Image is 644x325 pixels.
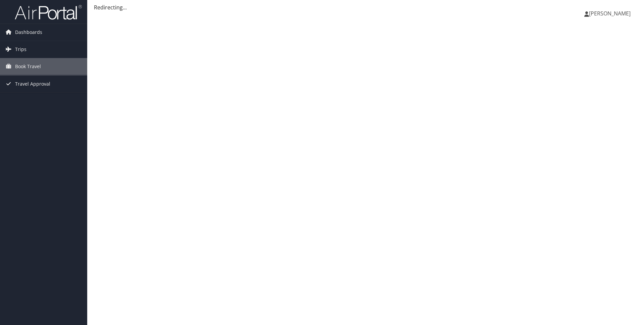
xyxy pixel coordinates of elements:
[15,4,82,20] img: airportal-logo.png
[15,24,42,41] span: Dashboards
[15,41,26,58] span: Trips
[15,76,50,92] span: Travel Approval
[589,10,631,17] span: [PERSON_NAME]
[584,3,637,24] a: [PERSON_NAME]
[15,58,41,75] span: Book Travel
[94,3,637,11] div: Redirecting...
